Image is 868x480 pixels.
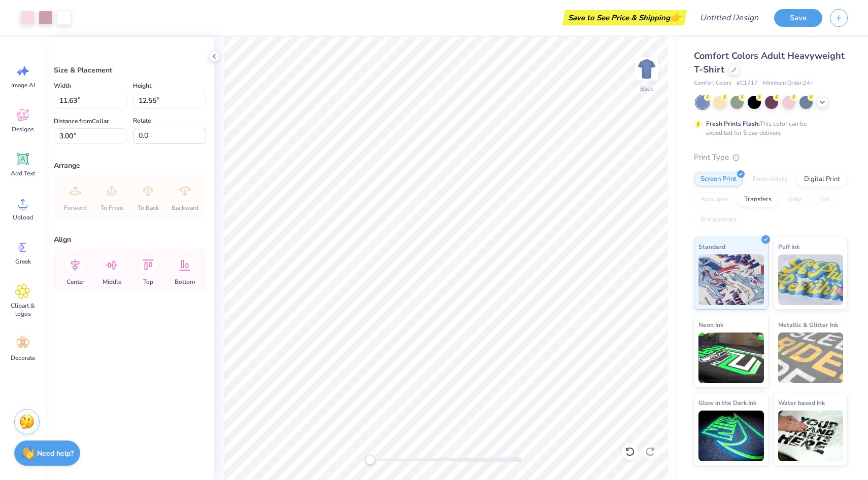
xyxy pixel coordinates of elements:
[143,278,153,286] span: Top
[37,449,74,458] strong: Need help?
[737,79,758,88] span: # C1717
[694,50,845,76] span: Comfort Colors Adult Heavyweight T-Shirt
[774,9,822,27] button: Save
[778,319,838,330] span: Metallic & Glitter Ink
[694,152,848,163] div: Print Type
[54,234,206,245] div: Align
[694,79,731,88] span: Comfort Colors
[778,254,844,305] img: Puff Ink
[694,172,743,187] div: Screen Print
[797,172,847,187] div: Digital Print
[698,241,725,252] span: Standard
[11,81,35,89] span: Image AI
[103,278,121,286] span: Middle
[565,10,684,25] div: Save to See Price & Shipping
[6,302,40,318] span: Clipart & logos
[66,278,84,286] span: Center
[175,278,195,286] span: Bottom
[637,59,657,79] img: Back
[640,84,653,93] div: Back
[133,80,151,92] label: Height
[778,333,844,383] img: Metallic & Glitter Ink
[11,354,35,362] span: Decorate
[746,172,794,187] div: Embroidery
[670,11,681,23] span: 👉
[763,79,814,88] span: Minimum Order: 24 +
[11,169,35,177] span: Add Text
[54,160,206,171] div: Arrange
[813,192,837,207] div: Foil
[694,192,735,207] div: Applique
[694,212,743,228] div: Rhinestones
[698,254,764,305] img: Standard
[698,319,723,330] span: Neon Ink
[698,397,756,408] span: Glow in the Dark Ink
[133,115,151,127] label: Rotate
[13,213,33,221] span: Upload
[778,241,799,252] span: Puff Ink
[706,119,831,137] div: This color can be expedited for 5 day delivery.
[54,80,71,92] label: Width
[778,411,844,461] img: Water based Ink
[54,115,109,127] label: Distance from Collar
[778,397,825,408] span: Water based Ink
[706,120,760,128] strong: Fresh Prints Flash:
[15,257,31,266] span: Greek
[698,333,764,383] img: Neon Ink
[781,192,810,207] div: Vinyl
[692,8,766,28] input: Untitled Design
[738,192,778,207] div: Transfers
[54,65,206,76] div: Size & Placement
[12,125,34,133] span: Designs
[698,411,764,461] img: Glow in the Dark Ink
[365,455,375,465] div: Accessibility label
